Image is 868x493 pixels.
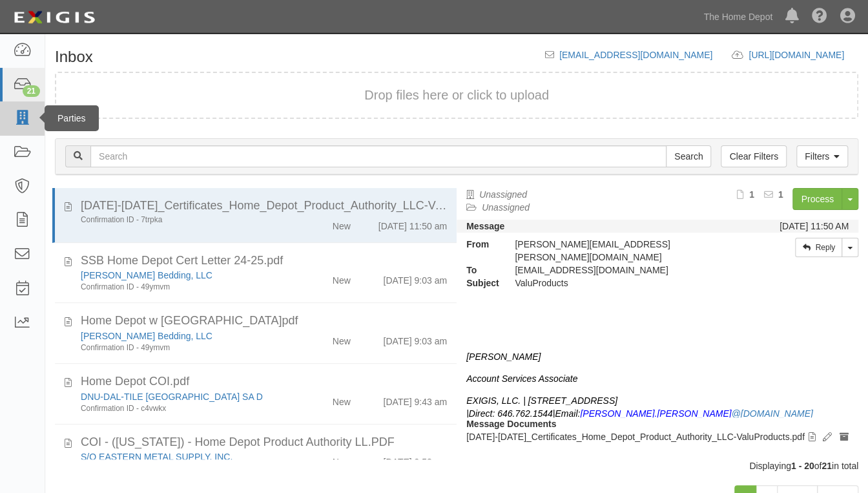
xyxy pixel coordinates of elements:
a: DNU-DAL-TILE [GEOGRAPHIC_DATA] SA D [81,392,263,402]
i: [PERSON_NAME].[PERSON_NAME] [580,408,812,419]
div: New [333,215,351,233]
div: [DATE] 9:53 am [383,450,447,468]
a: Filters [796,145,848,167]
div: New [333,390,351,408]
b: 1 [778,189,783,200]
i: Archive document [840,433,849,442]
a: Unassigned [479,189,527,200]
div: ValuProducts [505,277,748,289]
div: Parties [45,105,99,131]
button: Drop files here or click to upload [364,86,549,105]
div: New [333,269,351,287]
i: [PERSON_NAME] [466,351,541,362]
input: Search [90,145,666,167]
div: Home Depot w Endt.pdf [81,313,447,330]
div: Home Depot COI.pdf [81,373,447,390]
div: inbox@thdmerchandising.complianz.com [505,264,748,277]
strong: From [457,238,505,251]
b: 1 - 20 [791,461,814,471]
a: @[DOMAIN_NAME] [731,408,812,419]
img: logo-5460c22ac91f19d4615b14bd174203de0afe785f0fc80cf4dbbc73dc1793850b.png [10,6,99,29]
h1: Inbox [55,48,93,65]
div: [DATE] 9:03 am [383,269,447,287]
strong: Message [466,221,504,231]
div: Serta Simmons Bedding, LLC [81,330,286,342]
div: [DATE] 9:03 am [383,330,447,348]
i: Edit document [823,433,832,442]
input: Search [666,145,711,167]
div: 21 [23,85,40,97]
i: Account Services Associate [466,373,577,384]
div: 2025-2026_Certificates_Home_Depot_Product_Authority_LLC-ValuProducts.pdf [81,198,447,215]
div: COI - (Florida) - Home Depot Product Authority LL.PDF [81,434,447,451]
a: The Home Depot [697,4,779,30]
a: Clear Filters [721,145,786,167]
div: Confirmation ID - 49ymvm [81,342,286,353]
div: Confirmation ID - c4vwkx [81,403,286,414]
a: Process [792,188,842,210]
strong: Subject [457,277,505,289]
a: Reply [795,238,842,257]
div: Confirmation ID - 7trpka [81,215,286,226]
div: [DATE] 11:50 am [378,215,447,233]
a: [EMAIL_ADDRESS][DOMAIN_NAME] [559,50,712,60]
strong: To [457,264,505,277]
div: Confirmation ID - 49ymvm [81,282,286,293]
div: Displaying of in total [45,459,868,472]
i: View [808,433,815,442]
div: [DATE] 11:50 AM [780,220,849,233]
div: New [333,330,351,348]
b: 21 [821,461,832,471]
i: EXIGIS, LLC. | [STREET_ADDRESS] |Direct: 646.762.1544|Email: [466,395,617,419]
div: Serta Simmons Bedding, LLC [81,269,286,282]
div: [PERSON_NAME][EMAIL_ADDRESS][PERSON_NAME][DOMAIN_NAME] [505,238,748,264]
div: New [333,450,351,468]
div: DNU-DAL-TILE MEXICO SA D [81,390,286,403]
div: [DATE] 9:43 am [383,390,447,408]
div: S/O EASTERN METAL SUPPLY, INC. [81,450,286,463]
a: [PERSON_NAME] Bedding, LLC [81,331,212,341]
a: [PERSON_NAME] Bedding, LLC [81,270,212,280]
strong: Message Documents [466,419,556,429]
a: [URL][DOMAIN_NAME] [749,50,858,60]
div: SSB Home Depot Cert Letter 24-25.pdf [81,253,447,269]
a: S/O EASTERN METAL SUPPLY, INC. [81,452,232,462]
a: Unassigned [482,202,530,213]
i: Help Center - Complianz [812,9,827,25]
b: 1 [749,189,754,200]
p: [DATE]-[DATE]_Certificates_Home_Depot_Product_Authority_LLC-ValuProducts.pdf [466,430,849,443]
